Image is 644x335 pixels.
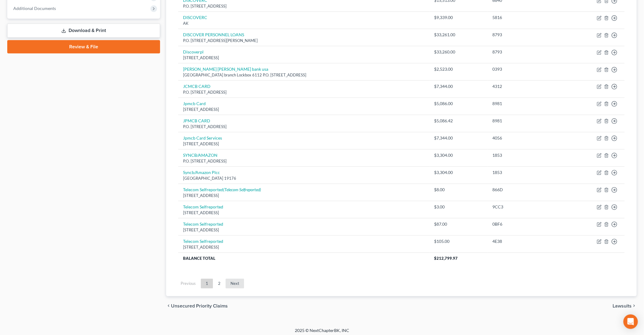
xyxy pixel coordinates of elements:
[183,141,425,147] div: [STREET_ADDRESS]
[434,83,483,89] div: $7,344.00
[166,304,171,308] i: chevron_left
[183,32,244,37] a: DISCOVER PERSONNEL LOANS
[183,38,425,43] div: P.O. [STREET_ADDRESS][PERSON_NAME]
[183,72,425,78] div: [GEOGRAPHIC_DATA] branch Lockbox 6112 P.O. [STREET_ADDRESS]
[632,304,637,308] i: chevron_right
[183,21,425,26] div: AK
[434,49,483,55] div: $33,260.00
[183,135,222,140] a: Jpmcb Card Services
[434,14,483,21] div: $9,339.00
[434,238,483,244] div: $105.00
[171,304,228,308] span: Unsecured Priority Claims
[183,187,261,192] a: Telecom Selfreported(Telecom Selfreported)
[434,66,483,72] div: $2,523.00
[492,187,558,193] div: 866D
[434,221,483,227] div: $87.00
[183,3,425,9] div: P.O. [STREET_ADDRESS]
[183,66,268,72] a: [PERSON_NAME] [PERSON_NAME] bank usa
[213,279,225,288] a: 2
[434,135,483,141] div: $7,344.00
[183,84,211,89] a: JCMCB CARD
[183,15,207,20] a: DISCOVERC
[434,169,483,176] div: $3,304.00
[183,204,223,209] a: Telecom Selfreported
[183,244,425,250] div: [STREET_ADDRESS]
[623,314,638,329] div: Open Intercom Messenger
[613,304,632,308] span: Lawsuits
[492,169,558,176] div: 1853
[183,176,425,181] div: [GEOGRAPHIC_DATA] 19176
[183,210,425,216] div: [STREET_ADDRESS]
[434,256,458,261] span: $212,799.97
[434,32,483,38] div: $33,261.00
[492,14,558,21] div: 5816
[166,304,228,308] button: chevron_left Unsecured Priority Claims
[492,221,558,227] div: 0BF6
[183,101,206,106] a: Jpmcb Card
[492,238,558,244] div: 4E38
[183,89,425,95] div: P.O. [STREET_ADDRESS]
[492,204,558,210] div: 9CC3
[183,158,425,164] div: P.O. [STREET_ADDRESS]
[223,187,261,192] i: (Telecom Selfreported)
[183,227,425,233] div: [STREET_ADDRESS]
[178,253,430,264] th: Balance Total
[183,221,223,227] a: Telecom Selfreported
[201,279,213,288] a: 1
[183,153,217,158] a: SYNCB/AMAZON
[492,49,558,55] div: 8793
[492,66,558,72] div: 0393
[7,40,160,53] a: Review & File
[613,304,637,308] button: Lawsuits chevron_right
[492,152,558,158] div: 1853
[434,152,483,158] div: $3,304.00
[492,135,558,141] div: 4056
[183,118,210,123] a: JPMCB CARD
[434,101,483,107] div: $5,086.00
[434,187,483,193] div: $8.00
[7,24,160,38] a: Download & Print
[183,107,425,112] div: [STREET_ADDRESS]
[492,32,558,38] div: 8793
[183,55,425,61] div: [STREET_ADDRESS]
[492,101,558,107] div: 8981
[183,49,204,54] a: Discoverpl
[226,279,244,288] a: Next
[183,170,220,175] a: Syncb/Amazon Plcc
[183,193,425,198] div: [STREET_ADDRESS]
[183,124,425,130] div: P.O. [STREET_ADDRESS]
[492,118,558,124] div: 8981
[434,118,483,124] div: $5,086.42
[13,6,56,11] span: Additional Documents
[434,204,483,210] div: $3.00
[183,239,223,244] a: Telecom Selfreported
[492,83,558,89] div: 4312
